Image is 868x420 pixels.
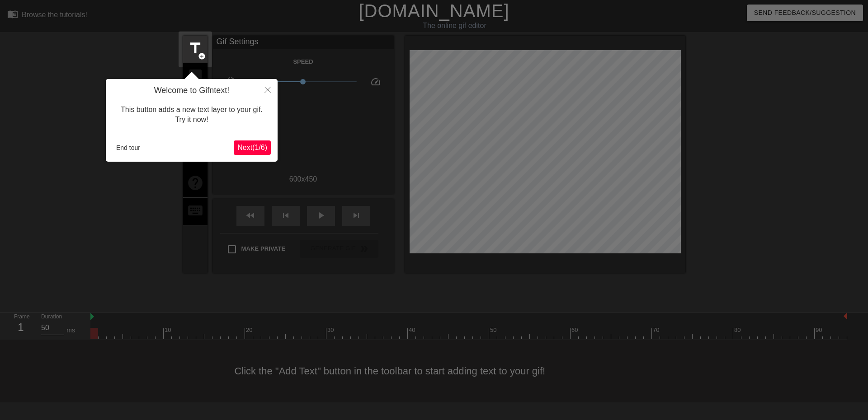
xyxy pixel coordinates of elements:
[237,144,267,151] span: Next ( 1 / 6 )
[113,86,271,96] h4: Welcome to Gifntext!
[258,79,278,100] button: Close
[113,141,144,154] button: End tour
[113,96,271,134] div: This button adds a new text layer to your gif. Try it now!
[234,140,271,155] button: Next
